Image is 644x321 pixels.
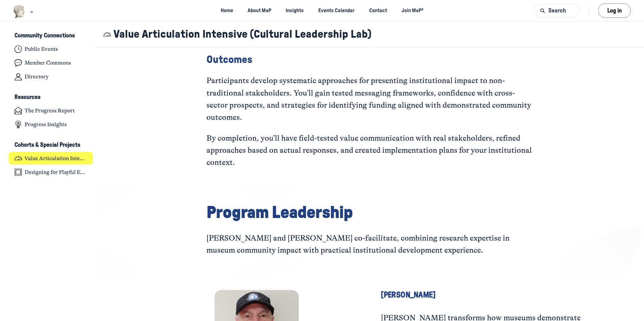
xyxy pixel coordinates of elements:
a: Home [215,4,239,17]
button: Cohorts & Special ProjectsCollapse space [9,139,93,151]
img: Museums as Progress logo [13,5,26,18]
h4: Progress Insights [25,121,67,128]
a: Join MaP³ [396,4,429,17]
h4: Value Articulation Intensive (Cultural Leadership Lab) [25,155,87,162]
button: Museums as Progress logo [13,4,35,19]
h4: Designing for Playful Engagement [25,169,87,176]
button: Log in [598,3,631,18]
a: Member Commons [9,57,93,69]
a: Events Calendar [313,4,361,17]
p: By completion, you’ll have field-tested value communication with real stakeholders, refined appro... [206,132,533,169]
h4: The Progress Report [25,107,75,114]
h5: [PERSON_NAME] [381,290,583,300]
p: [PERSON_NAME] and [PERSON_NAME] co-facilitate, combining research expertise in museum community i... [206,232,533,256]
a: Insights [280,4,310,17]
button: Search [534,4,580,17]
h2: Program Leadership [206,202,533,223]
a: The Progress Report [9,105,93,117]
header: Page Header [95,22,644,48]
a: Contact [363,4,393,17]
p: Participants develop systematic approaches for presenting institutional impact to non-traditional... [206,75,533,123]
h4: Directory [25,73,49,80]
button: ResourcesCollapse space [9,92,93,103]
a: Value Articulation Intensive (Cultural Leadership Lab) [9,152,93,165]
h3: Community Connections [14,32,75,39]
h3: Outcomes [206,53,533,66]
button: Community ConnectionsCollapse space [9,30,93,42]
a: Public Events [9,43,93,56]
h4: Public Events [25,46,58,52]
h1: Value Articulation Intensive (Cultural Leadership Lab) [114,28,372,41]
h3: Cohorts & Special Projects [14,142,80,149]
h4: Member Commons [25,60,71,66]
a: Progress Insights [9,118,93,131]
a: About MaP [242,4,277,17]
a: Directory [9,71,93,83]
h3: Resources [14,94,40,101]
a: Designing for Playful Engagement [9,166,93,178]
